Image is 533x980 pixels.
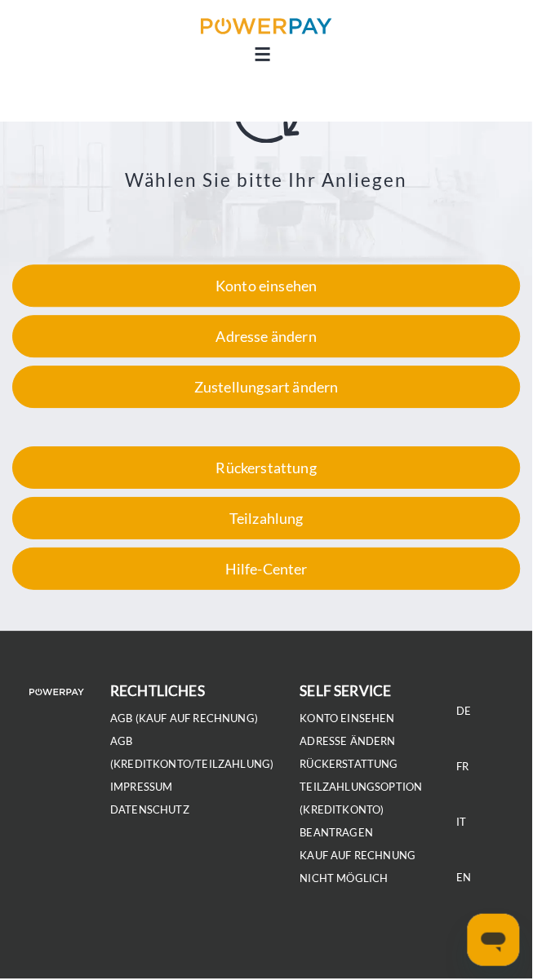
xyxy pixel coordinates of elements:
[8,316,525,358] a: Adresse ändern
[12,366,521,409] div: Zustellungsart ändern
[449,693,480,732] a: DE
[8,548,525,591] a: Hilfe-Center
[110,683,205,700] b: rechtliches
[110,804,189,818] a: DATENSCHUTZ
[449,804,475,843] a: IT
[12,265,521,308] div: Konto einsehen
[300,758,399,772] a: Rückerstattung
[12,447,521,490] div: Rückerstattung
[300,735,397,749] a: Adresse ändern
[29,685,84,701] img: logo-powerpay-white.svg
[8,498,525,540] a: Teilzahlung
[449,748,477,787] a: FR
[300,712,396,726] a: Konto einsehen
[8,366,525,409] a: Zustellungsart ändern
[300,849,416,886] a: Kauf auf Rechnung nicht möglich
[201,18,332,34] img: logo-powerpay.svg
[8,447,525,490] a: Rückerstattung
[12,548,521,591] div: Hilfe-Center
[468,915,520,967] iframe: Schaltfläche zum Öffnen des Messaging-Fensters
[8,265,525,308] a: Konto einsehen
[449,859,480,898] a: EN
[110,735,274,772] a: AGB (Kreditkonto/Teilzahlung)
[300,781,423,840] a: Teilzahlungsoption (KREDITKONTO) beantragen
[8,170,525,193] h3: Wählen Sie bitte Ihr Anliegen
[12,316,521,358] div: Adresse ändern
[12,498,521,540] div: Teilzahlung
[300,683,392,700] b: self service
[110,712,258,726] a: AGB (Kauf auf Rechnung)
[110,781,173,795] a: IMPRESSUM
